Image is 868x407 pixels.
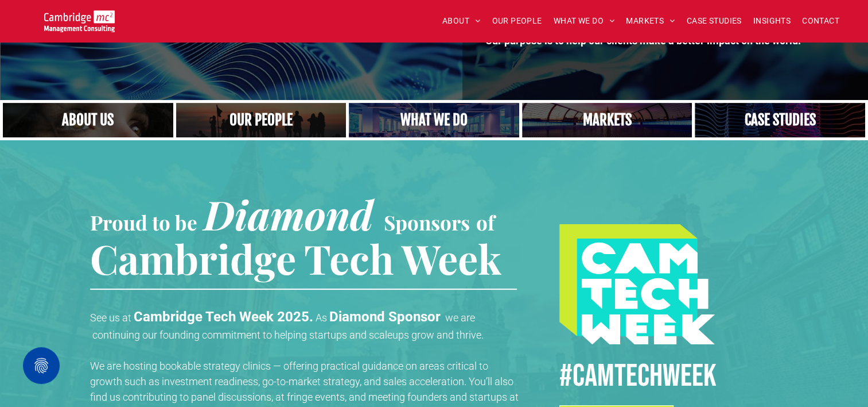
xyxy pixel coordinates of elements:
[748,12,796,30] a: INSIGHTS
[486,12,547,30] a: OUR PEOPLE
[559,357,717,396] span: #CamTECHWEEK
[90,231,501,285] span: Cambridge Tech Week
[134,309,313,325] strong: Cambridge Tech Week 2025.
[90,209,197,236] span: Proud to be
[316,312,327,324] span: As
[548,12,621,30] a: WHAT WE DO
[344,102,524,139] a: A yoga teacher lifting his whole body off the ground in the peacock pose
[90,312,131,324] span: See us at
[485,34,801,47] strong: Our purpose is to help our clients make a better impact on the world.
[695,103,865,137] a: CASE STUDIES | See an Overview of All Our Case Studies | Cambridge Management Consulting
[559,224,715,344] img: #CAMTECHWEEK logo, digital infrastructure
[44,10,115,32] img: Go to Homepage
[445,312,475,324] span: we are
[176,103,347,137] a: A crowd in silhouette at sunset, on a rise or lookout point
[681,12,748,30] a: CASE STUDIES
[796,12,845,30] a: CONTACT
[476,209,495,236] span: of
[329,309,441,325] strong: Diamond Sponsor
[44,12,115,24] a: Your Business Transformed | Cambridge Management Consulting
[204,187,373,241] span: Diamond
[384,209,470,236] span: Sponsors
[3,103,173,137] a: Close up of woman's face, centered on her eyes
[92,329,484,341] span: continuing our founding commitment to helping startups and scaleups grow and thrive.
[522,103,692,137] a: Telecoms | Decades of Experience Across Multiple Industries & Regions
[620,12,680,30] a: MARKETS
[437,12,486,30] a: ABOUT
